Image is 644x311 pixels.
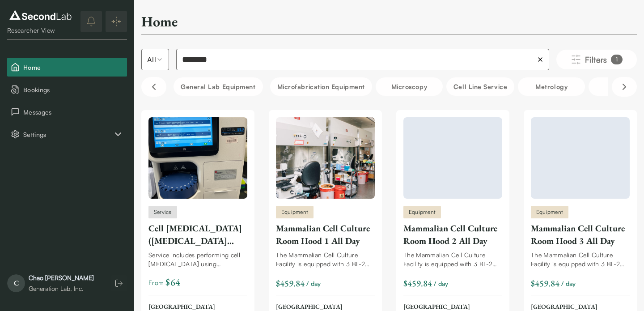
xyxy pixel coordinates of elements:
[23,63,123,72] span: Home
[29,273,94,282] div: Chao [PERSON_NAME]
[80,11,102,32] button: notifications
[23,130,113,139] span: Settings
[585,53,607,66] span: Filters
[7,125,127,144] div: Settings sub items
[276,222,375,247] div: Mammalian Cell Culture Room Hood 1 All Day
[306,279,321,288] span: / day
[141,77,166,97] button: Scroll left
[141,13,178,30] h2: Home
[148,276,180,290] span: From
[403,251,502,268] div: The Mammalian Cell Culture Facility is equipped with 3 BL-2 laminar flow Hoods, 4 CO2 incubators,...
[23,85,123,94] span: Bookings
[148,117,247,199] img: Cell viability assay (trypan blue staining on Beckman Vi-CELL BLU)
[7,26,74,35] div: Researcher View
[276,117,375,199] img: Mammalian Cell Culture Room Hood 1 All Day
[376,77,443,96] button: Microscopy
[403,277,432,290] div: $459.84
[281,208,308,216] span: Equipment
[154,208,172,216] span: Service
[148,251,247,268] div: Service includes performing cell [MEDICAL_DATA] using [MEDICAL_DATA] staining on the [PERSON_NAME...
[7,102,127,121] button: Messages
[531,251,630,268] div: The Mammalian Cell Culture Facility is equipped with 3 BL-2 laminar flow Hoods, 4 CO2 incubators,...
[434,279,449,288] span: / day
[409,208,436,216] span: Equipment
[561,279,576,288] span: / day
[531,277,559,290] div: $459.84
[276,251,375,268] div: The Mammalian Cell Culture Facility is equipped with 3 BL-2 laminar flow Hoods, 4 CO2 incubators,...
[612,77,637,97] button: Scroll right
[165,276,180,290] span: $ 64
[148,222,247,247] div: Cell [MEDICAL_DATA] ([MEDICAL_DATA] staining on [PERSON_NAME] Vi-CELL BLU)
[531,222,630,247] div: Mammalian Cell Culture Room Hood 3 All Day
[7,80,127,99] button: Bookings
[270,77,372,96] button: Microfabrication Equipment
[556,50,637,69] button: Filters
[7,58,127,77] button: Home
[403,222,502,247] div: Mammalian Cell Culture Room Hood 2 All Day
[23,107,123,117] span: Messages
[7,274,25,292] span: C
[7,8,74,22] img: logo
[536,208,563,216] span: Equipment
[174,77,263,96] button: General Lab equipment
[29,284,94,293] div: Generation Lab, inc.
[106,11,127,32] button: Expand/Collapse sidebar
[611,55,623,64] div: 1
[518,77,585,96] button: Metrology
[141,49,169,70] button: Select listing type
[111,275,127,291] button: Log out
[446,77,514,96] button: Cell line service
[276,277,305,290] div: $459.84
[7,125,127,144] button: Settings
